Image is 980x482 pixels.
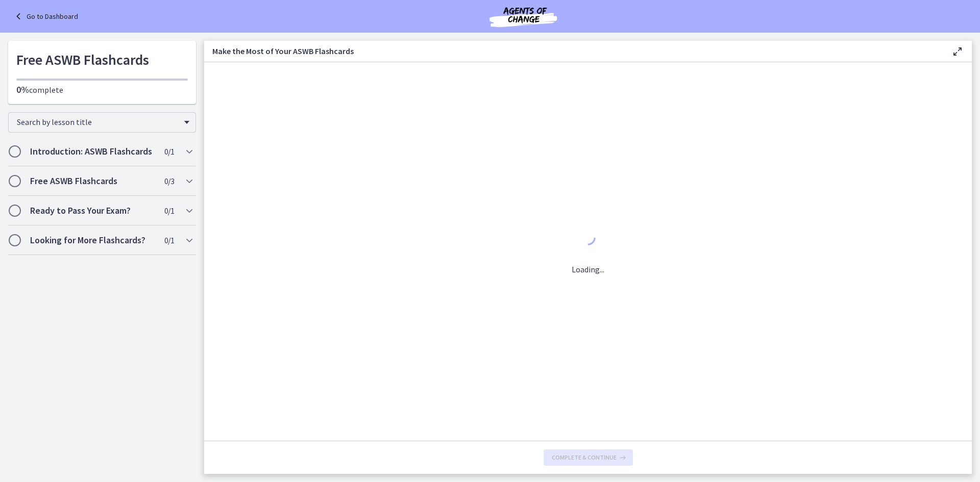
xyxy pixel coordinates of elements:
span: 0 / 1 [164,205,174,217]
h2: Ready to Pass Your Exam? [30,205,155,217]
h3: Make the Most of Your ASWB Flashcards [212,45,935,57]
span: Complete & continue [552,453,617,462]
span: 0 / 3 [164,175,174,187]
span: 0% [16,84,29,95]
span: Search by lesson title [17,117,179,127]
h2: Introduction: ASWB Flashcards [30,145,155,158]
h1: Free ASWB Flashcards [16,49,188,70]
img: Agents of Change [462,4,584,29]
h2: Free ASWB Flashcards [30,175,155,187]
h2: Looking for More Flashcards? [30,234,155,246]
div: 1 [572,227,604,251]
span: 0 / 1 [164,145,174,158]
span: 0 / 1 [164,234,174,246]
button: Complete & continue [544,449,633,466]
p: complete [16,84,188,96]
div: Search by lesson title [8,112,196,133]
p: Loading... [572,263,604,275]
a: Go to Dashboard [12,10,78,22]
